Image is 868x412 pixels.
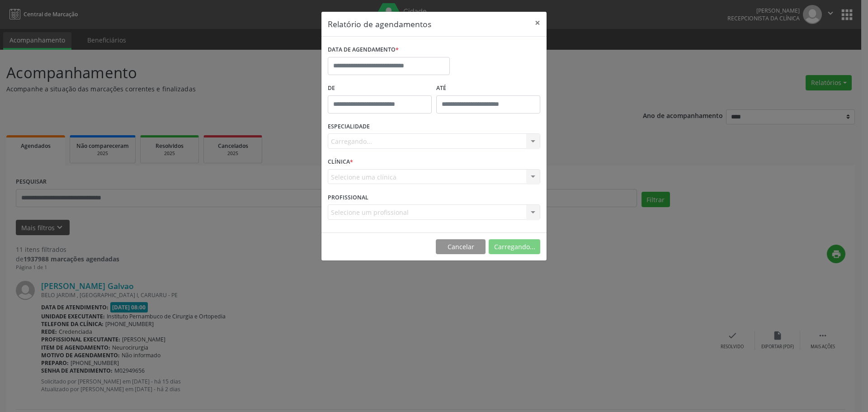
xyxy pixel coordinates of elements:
[436,239,486,255] button: Cancelar
[328,155,353,169] label: CLÍNICA
[328,43,399,57] label: DATA DE AGENDAMENTO
[436,81,540,95] label: ATÉ
[489,239,540,255] button: Carregando...
[328,81,432,95] label: De
[528,12,547,34] button: Close
[328,18,431,30] h5: Relatório de agendamentos
[328,190,368,204] label: PROFISSIONAL
[328,120,370,134] label: ESPECIALIDADE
